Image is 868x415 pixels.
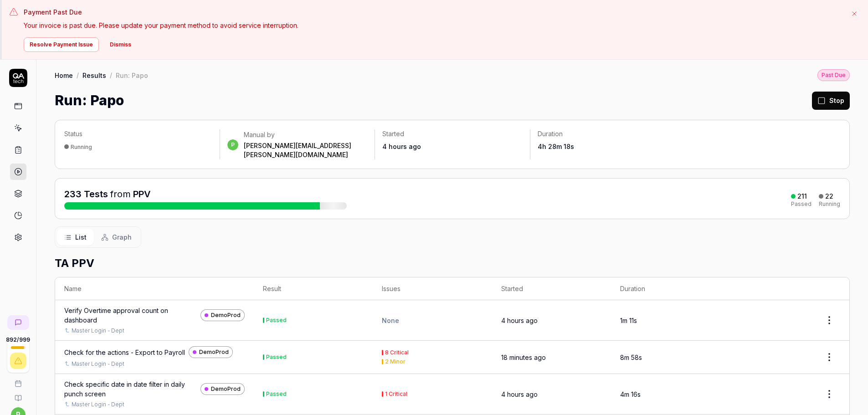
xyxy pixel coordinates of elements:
time: 4 hours ago [382,143,421,150]
button: Graph [94,229,139,246]
time: 4m 16s [620,390,641,398]
a: Master Login - Dept [72,360,124,368]
time: 4 hours ago [501,317,538,324]
div: Passed [266,354,287,360]
div: None [382,316,483,325]
div: Passed [266,318,287,323]
div: Passed [266,391,287,397]
div: 22 [825,192,833,200]
span: 233 Tests [64,189,108,200]
p: Duration [538,129,678,138]
a: DemoProd [189,346,233,358]
div: [PERSON_NAME][EMAIL_ADDRESS][PERSON_NAME][DOMAIN_NAME] [244,141,368,159]
p: Your invoice is past due. Please update your payment method to avoid service interruption. [24,20,842,30]
a: DemoProd [200,309,245,321]
div: Past Due [817,69,850,81]
div: 211 [797,192,807,200]
a: PPV [133,189,151,200]
p: Status [64,129,212,138]
span: Graph [112,232,132,242]
a: Documentation [4,387,32,402]
div: 2 Minor [385,359,406,364]
a: Master Login - Dept [72,327,124,335]
a: Home [55,71,73,80]
a: New conversation [7,315,29,330]
th: Duration [611,277,730,300]
time: 8m 58s [620,354,642,361]
h1: Run: Papo [55,90,124,111]
a: Results [82,71,106,80]
div: / [77,71,79,80]
span: List [75,232,87,242]
th: Result [254,277,373,300]
time: 18 minutes ago [501,354,546,361]
div: / [110,71,112,80]
div: Manual by [244,130,368,139]
button: List [57,229,94,246]
span: 892 / 999 [6,337,30,343]
div: 8 Critical [385,350,409,355]
span: p [227,139,238,150]
a: Check specific date in date filter in daily punch screen [64,379,197,399]
span: from [110,189,131,200]
button: Resolve Payment Issue [24,37,99,52]
a: Book a call with us [4,373,32,387]
button: Stop [812,92,850,110]
a: DemoProd [200,383,245,395]
th: Started [492,277,611,300]
h3: Payment Past Due [24,7,842,17]
div: Run: Papo [116,71,148,80]
div: Passed [791,201,812,207]
span: DemoProd [199,348,229,356]
p: Started [382,129,523,138]
div: 1 Critical [385,391,407,397]
button: Past Due [817,69,850,81]
a: Check for the actions - Export to Payroll [64,348,185,357]
th: Name [55,277,254,300]
th: Issues [373,277,492,300]
span: DemoProd [211,311,241,319]
h2: TA PPV [55,255,850,272]
time: 4h 28m 18s [538,143,574,150]
time: 1m 11s [620,317,637,324]
div: Running [819,201,840,207]
span: DemoProd [211,385,241,393]
a: Verify Overtime approval count on dashboard [64,306,197,325]
a: Master Login - Dept [72,400,124,409]
time: 4 hours ago [501,390,538,398]
button: Dismiss [104,37,137,52]
div: Running [71,143,92,150]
